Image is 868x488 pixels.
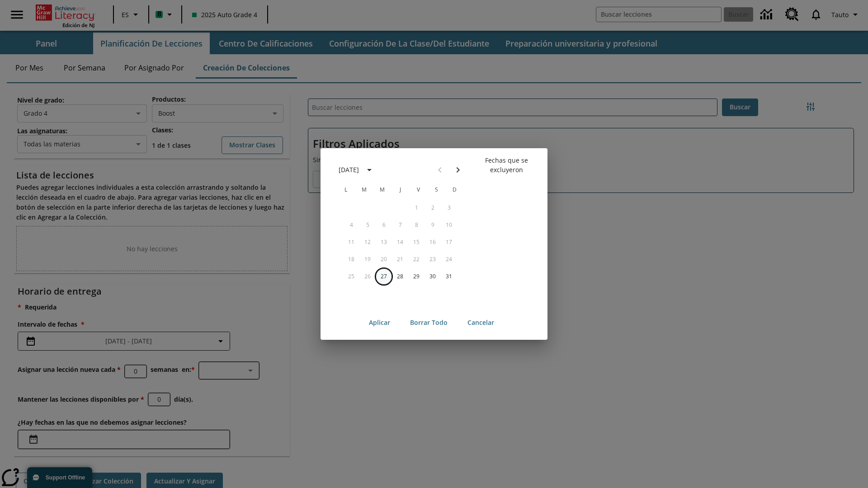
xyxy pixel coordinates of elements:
button: 29 [408,268,425,285]
span: sábado [428,181,444,199]
span: miércoles [374,181,390,199]
span: lunes [338,181,354,199]
span: domingo [446,181,462,199]
span: jueves [392,181,408,199]
button: Cancelar [460,314,501,331]
button: 30 [425,268,441,285]
button: calendar view is open, switch to year view [362,162,377,178]
p: Fechas que se excluyeron [472,155,540,174]
span: martes [356,181,372,199]
button: 28 [392,268,408,285]
span: viernes [410,181,426,199]
div: [DATE] [339,165,359,174]
button: Aplicar [362,314,397,331]
button: Next month [449,161,467,179]
button: 27 [376,268,392,285]
button: Borrar todo [403,314,455,331]
button: 31 [441,268,457,285]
